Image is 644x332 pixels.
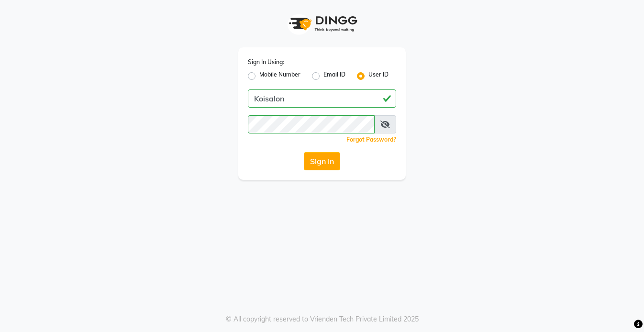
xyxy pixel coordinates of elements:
[304,152,340,170] button: Sign In
[259,70,300,82] label: Mobile Number
[323,70,345,82] label: Email ID
[248,115,375,133] input: Username
[248,89,396,108] input: Username
[248,58,284,66] label: Sign In Using:
[368,70,389,82] label: User ID
[346,136,396,143] a: Forgot Password?
[284,10,360,38] img: logo1.svg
